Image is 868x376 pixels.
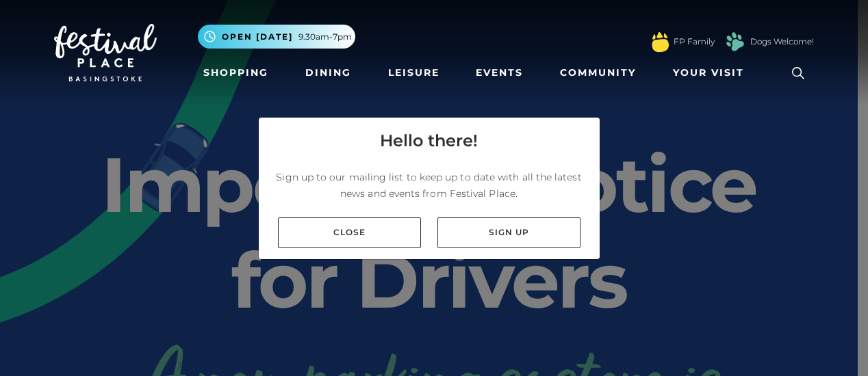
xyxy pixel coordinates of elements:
a: Leisure [383,60,445,85]
h4: Hello there! [380,129,478,153]
a: Events [470,60,528,85]
a: Your Visit [667,60,756,85]
span: Open [DATE] [222,31,293,43]
p: Sign up to our mailing list to keep up to date with all the latest news and events from Festival ... [270,169,589,202]
span: 9.30am-7pm [298,31,352,43]
a: Dining [300,60,357,85]
img: Festival Place Logo [54,24,157,81]
a: FP Family [674,36,715,48]
button: Open [DATE] 9.30am-7pm [198,25,355,49]
a: Community [554,60,641,85]
a: Dogs Welcome! [750,36,814,48]
span: Your Visit [673,66,744,80]
a: Shopping [198,60,274,85]
a: Sign up [437,217,580,248]
a: Close [278,217,421,248]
